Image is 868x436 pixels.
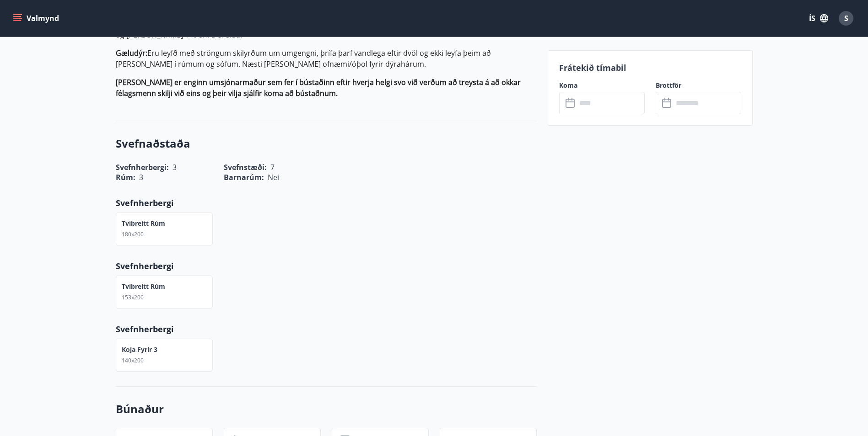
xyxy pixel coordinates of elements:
[116,48,537,69] p: Eru leyfð með ströngum skilyrðum um umgengni, þrífa þarf vandlega eftir dvöl og ekki leyfa þeim a...
[122,345,157,354] p: Koja fyrir 3
[116,136,537,151] h3: Svefnaðstaða
[116,401,537,417] h3: Búnaður
[656,81,741,90] label: Brottför
[268,172,279,182] span: Nei
[122,219,165,228] p: Tvíbreitt rúm
[844,13,848,23] span: S
[116,48,147,58] strong: Gæludýr:
[116,77,521,98] strong: [PERSON_NAME] er enginn umsjónarmaður sem fer í bústaðinn eftir hverja helgi svo við verðum að tr...
[116,323,537,335] p: Svefnherbergi
[11,10,63,27] button: menu
[122,282,165,291] p: Tvíbreitt rúm
[224,172,264,182] span: Barnarúm :
[122,356,144,364] span: 140x200
[835,7,857,29] button: S
[559,62,741,74] p: Frátekið tímabil
[804,10,833,27] button: ÍS
[122,293,144,301] span: 153x200
[116,197,537,209] p: Svefnherbergi
[559,81,645,90] label: Koma
[116,172,135,182] span: Rúm :
[122,230,144,238] span: 180x200
[116,260,537,272] p: Svefnherbergi
[139,172,143,182] span: 3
